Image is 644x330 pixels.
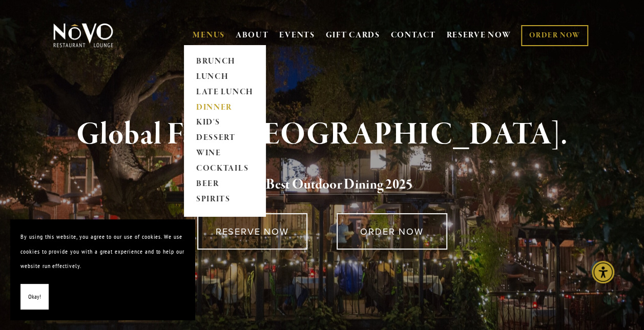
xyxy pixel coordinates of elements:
[68,174,576,196] h2: 5
[193,161,257,177] a: COCKTAILS
[10,219,195,320] section: Cookie banner
[193,115,257,131] a: KID'S
[337,213,447,250] a: ORDER NOW
[193,54,257,69] a: BRUNCH
[193,30,225,40] a: MENUS
[592,261,614,283] div: Accessibility Menu
[197,213,307,250] a: RESERVE NOW
[193,177,257,192] a: BEER
[326,26,380,45] a: GIFT CARDS
[391,26,436,45] a: CONTACT
[20,230,184,274] p: By using this website, you agree to our use of cookies. We use cookies to provide you with a grea...
[231,176,406,195] a: Voted Best Outdoor Dining 202
[193,85,257,100] a: LATE LUNCH
[236,30,269,40] a: ABOUT
[193,192,257,208] a: SPIRITS
[20,284,49,310] button: Okay!
[193,69,257,85] a: LUNCH
[446,26,511,45] a: RESERVE NOW
[279,30,315,40] a: EVENTS
[193,100,257,115] a: DINNER
[28,290,41,304] span: Okay!
[51,23,115,48] img: Novo Restaurant &amp; Lounge
[193,131,257,146] a: DESSERT
[521,25,588,46] a: ORDER NOW
[76,115,568,154] strong: Global Fare. [GEOGRAPHIC_DATA].
[193,146,257,161] a: WINE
